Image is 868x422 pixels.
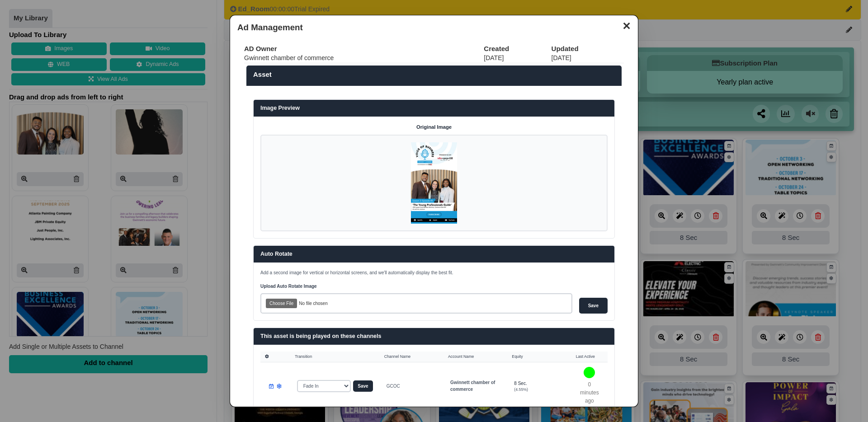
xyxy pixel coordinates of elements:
[260,250,608,258] h3: Auto Rotate
[618,18,635,32] button: ✕
[260,104,608,113] h3: Image Preview
[514,387,564,393] div: (4.55%)
[507,352,571,362] th: Equity
[552,44,624,53] th: Updated
[260,123,608,131] h4: Original Image
[484,53,551,63] td: [DATE]
[578,381,601,405] p: 0 minutes ago
[411,142,457,224] img: P250x250 image processing20251003 1793698 1njlet1
[260,269,608,276] p: Add a second image for vertical or horizontal screens, and we'll automatically display the best fit.
[260,283,572,290] label: Upload Auto Rotate Image
[484,44,551,53] th: Created
[244,44,484,53] th: AD Owner
[450,380,495,392] strong: Gwinnett chamber of commerce
[514,380,564,387] div: 8 Sec.
[253,70,615,79] label: Asset
[353,380,373,392] button: Save
[260,333,608,341] h3: This asset is being played on these channels
[552,53,624,63] td: [DATE]
[571,352,608,362] th: Last Active
[380,352,443,362] th: Channel Name
[237,23,631,33] h3: Ad Management
[244,53,484,63] td: Gwinnett chamber of commerce
[443,352,507,362] th: Account Name
[380,362,443,410] td: GCOC
[290,352,379,362] th: Transition
[579,298,608,314] input: Save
